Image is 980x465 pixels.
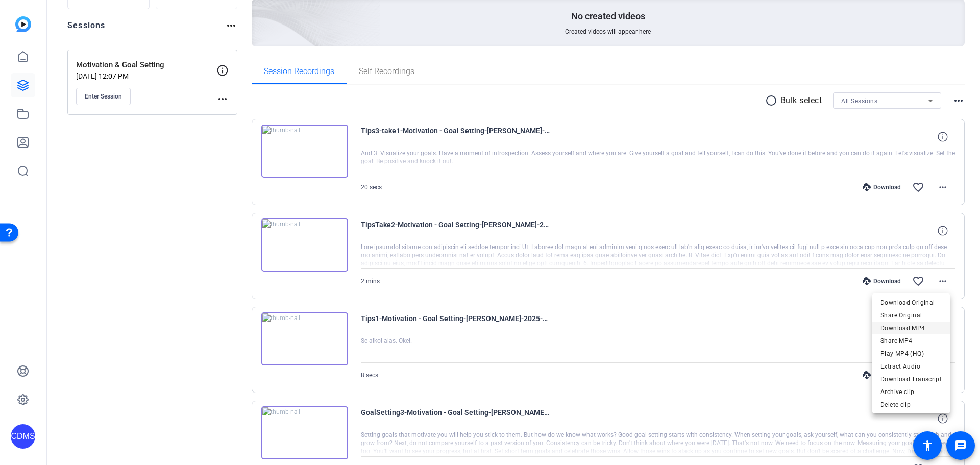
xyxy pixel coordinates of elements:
[880,322,942,334] span: Download MP4
[880,360,942,373] span: Extract Audio
[880,373,942,385] span: Download Transcript
[880,399,942,411] span: Delete clip
[880,335,942,347] span: Share MP4
[880,309,942,322] span: Share Original
[880,297,942,309] span: Download Original
[880,386,942,398] span: Archive clip
[880,348,942,360] span: Play MP4 (HQ)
